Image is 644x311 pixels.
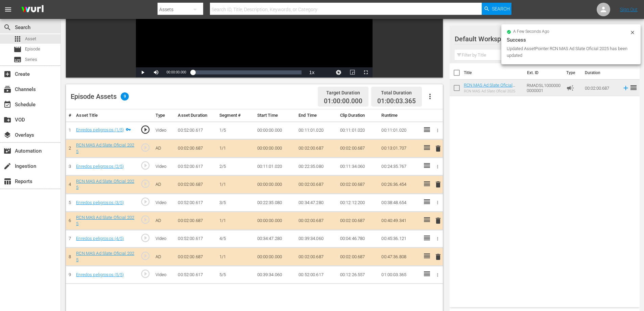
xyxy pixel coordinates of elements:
td: 1/1 [217,139,254,158]
a: Enredos peligrosos (4/5) [76,236,124,241]
th: Segment # [217,109,254,122]
td: Video [153,266,175,284]
td: 00:22:35.080 [255,194,296,212]
td: 00:02:00.687 [337,248,379,266]
td: 00:26:36.454 [379,175,420,194]
button: delete [434,252,442,262]
td: 00:02:00.687 [296,139,337,158]
th: Type [562,63,581,82]
div: RCN MAS Ad Slate Oficial 2025 [464,89,521,93]
span: 01:00:00.000 [324,97,362,105]
th: Duration [581,63,621,82]
span: menu [4,5,12,14]
th: Ext. ID [523,63,562,82]
span: reorder [629,84,638,92]
button: Search [482,3,511,15]
span: Episode [14,45,22,53]
span: delete [434,217,442,225]
button: delete [434,143,442,153]
td: 1 [66,121,73,139]
th: Title [464,63,523,82]
span: Search [3,23,11,31]
a: RCN MAS Ad Slate Oficial 2025 [464,83,515,93]
th: Type [153,109,175,122]
td: 00:02:00.687 [582,80,619,96]
td: 00:00:00.000 [255,212,296,230]
td: 00:52:00.617 [175,121,217,139]
td: 3/5 [217,194,254,212]
td: 1/1 [217,248,254,266]
td: 00:52:00.617 [175,230,217,248]
span: Series [14,55,22,64]
td: 00:12:26.557 [337,266,379,284]
td: 00:02:00.687 [175,175,217,194]
div: Target Duration [324,88,362,97]
span: play_circle_outline [140,179,150,189]
th: Asset Title [73,109,138,122]
th: # [66,109,73,122]
span: play_circle_outline [140,142,150,153]
button: Play [136,67,149,77]
td: 00:40:49.341 [379,212,420,230]
a: RCN MAS Ad Slate Oficial 2025 [76,179,134,190]
td: 00:11:01.020 [337,121,379,139]
td: AD [153,248,175,266]
span: Ad [566,84,574,92]
td: 00:12:12.200 [337,194,379,212]
td: 6 [66,212,73,230]
div: Updated AssetPointer RCN MAS Ad Slate Oficial 2025 has been updated [507,45,628,59]
button: Fullscreen [359,67,373,77]
td: 00:02:00.687 [175,212,217,230]
th: End Time [296,109,337,122]
td: 00:00:00.000 [255,175,296,194]
div: Success [507,36,635,44]
a: Enredos peligrosos (1/5) [76,127,124,132]
span: play_circle_outline [140,233,150,243]
td: 2/5 [217,158,254,176]
td: 8 [66,248,73,266]
td: 00:22:35.080 [296,158,337,176]
span: 9 [121,92,129,101]
span: Channels [3,85,11,93]
span: delete [434,180,442,188]
td: 00:34:47.280 [255,230,296,248]
th: Runtime [379,109,420,122]
span: Episode [25,46,40,52]
a: Enredos peligrosos (2/5) [76,164,124,169]
td: 00:24:35.767 [379,158,420,176]
td: AD [153,175,175,194]
td: 00:02:00.687 [175,248,217,266]
td: 00:11:01.020 [255,158,296,176]
span: play_circle_outline [140,197,150,207]
button: Jump To Time [332,67,345,77]
svg: Add to Episode [622,84,629,92]
div: Episode Assets [71,92,129,101]
span: play_circle_outline [140,215,150,225]
td: 00:39:34.060 [296,230,337,248]
div: Progress Bar [193,70,302,74]
td: 00:13:01.707 [379,139,420,158]
td: 00:52:00.617 [296,266,337,284]
span: Search [492,3,510,15]
td: 00:11:34.060 [337,158,379,176]
td: 4/5 [217,230,254,248]
span: Schedule [3,101,11,109]
a: RCN MAS Ad Slate Oficial 2025 [76,215,134,226]
td: 00:52:00.617 [175,194,217,212]
td: 00:02:00.687 [296,175,337,194]
span: Overlays [3,131,11,139]
td: Video [153,194,175,212]
td: 00:34:47.280 [296,194,337,212]
td: 00:02:00.687 [296,212,337,230]
a: Enredos peligrosos (5/5) [76,272,124,277]
td: 00:04:46.780 [337,230,379,248]
td: 1/1 [217,212,254,230]
td: 5/5 [217,266,254,284]
a: RCN MAS Ad Slate Oficial 2025 [76,142,134,154]
span: delete [434,145,442,153]
td: 3 [66,158,73,176]
td: 00:52:00.617 [175,158,217,176]
div: Total Duration [377,88,416,97]
span: play_circle_outline [140,251,150,261]
td: 00:00:00.000 [255,121,296,139]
